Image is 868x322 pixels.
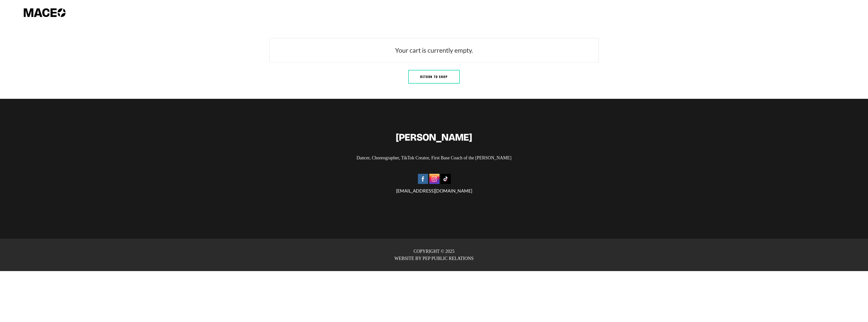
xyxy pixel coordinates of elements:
p: Dancer, Choreographer, TikTok Creator, First Base Coach of the [PERSON_NAME] [20,154,848,161]
h2: [PERSON_NAME] [20,132,848,143]
p: COPYRIGHT © 2025 WEBSITE BY PEP PUBLIC RELATIONS [13,248,855,262]
div: [EMAIL_ADDRESS][DOMAIN_NAME] [20,173,848,194]
img: Tiktok [441,174,451,184]
img: Instagram [429,174,439,184]
div: Your cart is currently empty. [269,38,599,62]
a: Return to shop [408,70,459,84]
img: Facebook [418,174,428,184]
